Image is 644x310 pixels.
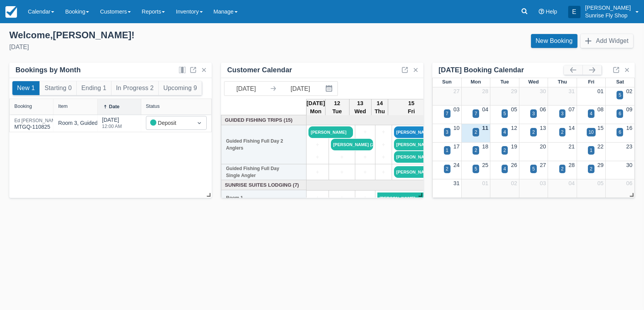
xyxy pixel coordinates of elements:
[308,141,327,149] a: +
[511,180,517,186] a: 02
[482,88,488,94] a: 28
[618,110,621,117] div: 6
[331,168,353,177] a: +
[9,43,316,52] div: [DATE]
[308,126,353,138] a: [PERSON_NAME]
[223,116,305,124] a: Guided Fishing Trips (15)
[471,79,481,85] span: Mon
[531,34,577,48] a: New Booking
[616,79,624,85] span: Sat
[357,153,373,162] a: +
[227,66,292,75] div: Customer Calendar
[511,143,517,150] a: 19
[569,143,575,150] a: 21
[331,139,373,150] a: [PERSON_NAME] (2)
[626,88,632,94] a: 02
[331,194,353,203] a: +
[221,125,307,164] th: Guided Fishing Full Day 2 Anglers
[111,81,158,95] button: In Progress 2
[532,165,535,172] div: 5
[504,147,506,154] div: 2
[528,79,539,85] span: Wed
[504,165,506,172] div: 4
[532,110,535,117] div: 3
[388,99,435,116] th: 15 Fri
[511,106,517,112] a: 05
[618,129,621,136] div: 6
[482,106,488,112] a: 04
[474,129,477,136] div: 2
[77,81,111,95] button: Ending 1
[146,104,160,109] div: Status
[377,128,390,136] a: +
[377,192,483,204] a: [PERSON_NAME]
[394,166,436,178] a: [PERSON_NAME] Re
[474,110,477,117] div: 7
[453,106,459,112] a: 03
[357,168,373,177] a: +
[569,125,575,131] a: 14
[500,79,509,85] span: Tue
[9,29,316,41] div: Welcome , [PERSON_NAME] !
[568,6,581,18] div: E
[540,143,546,150] a: 20
[224,82,268,95] input: Start Date
[58,104,68,109] div: Item
[446,110,449,117] div: 7
[511,125,517,131] a: 12
[626,143,632,150] a: 23
[618,92,621,99] div: 5
[14,118,60,123] div: Ed [PERSON_NAME]
[474,165,477,172] div: 5
[102,124,122,129] div: 12:00 AM
[221,190,307,206] th: Room 1
[598,143,604,150] a: 22
[569,88,575,94] a: 31
[504,129,506,136] div: 4
[14,121,60,125] a: Ed [PERSON_NAME]MTGQ-110825
[585,12,631,19] p: Sunrise Fly Shop
[569,106,575,112] a: 07
[561,165,564,172] div: 2
[511,162,517,168] a: 26
[482,180,488,186] a: 01
[626,125,632,131] a: 16
[581,34,633,48] button: Add Widget
[308,153,327,162] a: +
[394,126,436,138] a: [PERSON_NAME] (4)
[532,129,535,136] div: 2
[58,119,204,127] div: Room 3, Guided Fishing Full Day 2 Anglers, Credit Card Fee
[377,153,390,162] a: +
[589,129,594,136] div: 10
[14,104,32,109] div: Booking
[540,180,546,186] a: 03
[482,143,488,150] a: 18
[394,139,481,150] a: [PERSON_NAME]
[331,153,353,162] a: +
[590,165,593,172] div: 2
[446,165,449,172] div: 2
[159,81,202,95] button: Upcoming 9
[349,99,372,116] th: 13 Wed
[569,162,575,168] a: 28
[626,106,632,112] a: 09
[482,125,488,131] a: 11
[109,104,120,109] div: Date
[474,147,477,154] div: 2
[590,147,593,154] div: 1
[377,141,390,149] a: +
[446,129,449,136] div: 3
[325,99,349,116] th: 12 Tue
[377,168,390,177] a: +
[453,143,459,150] a: 17
[540,88,546,94] a: 30
[357,194,373,203] a: +
[308,168,327,177] a: +
[539,9,544,14] i: Help
[453,180,459,186] a: 31
[598,125,604,131] a: 15
[590,110,593,117] div: 4
[102,116,122,133] div: [DATE]
[588,79,594,85] span: Fri
[446,147,449,154] div: 1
